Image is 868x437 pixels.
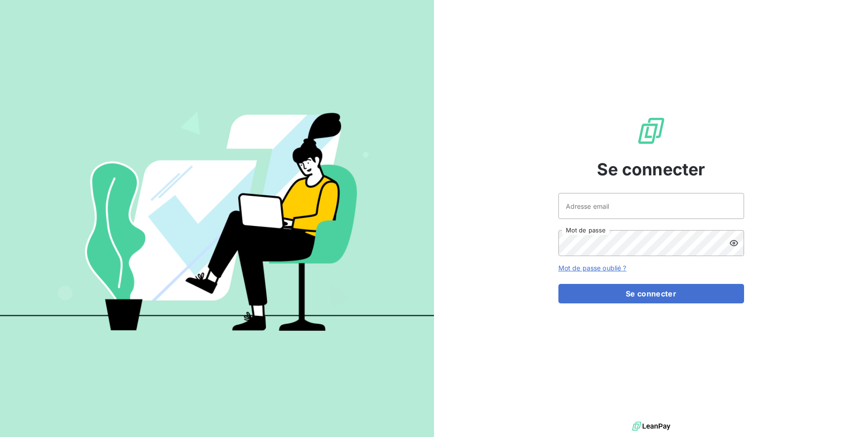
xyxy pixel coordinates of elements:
[636,116,666,146] img: Logo LeanPay
[632,419,670,433] img: logo
[558,284,744,303] button: Se connecter
[597,157,706,182] span: Se connecter
[558,264,627,272] a: Mot de passe oublié ?
[558,193,744,219] input: placeholder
